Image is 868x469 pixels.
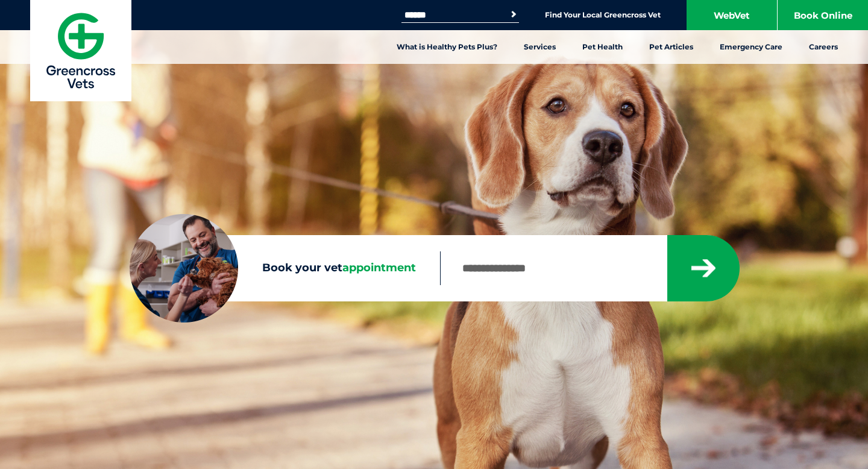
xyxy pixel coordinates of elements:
a: Pet Articles [636,30,706,64]
a: What is Healthy Pets Plus? [383,30,511,64]
a: Careers [796,30,851,64]
span: appointment [342,261,416,274]
a: Services [511,30,569,64]
a: Emergency Care [706,30,796,64]
a: Pet Health [569,30,636,64]
label: Book your vet [130,259,440,277]
button: Search [508,8,520,20]
a: Find Your Local Greencross Vet [545,10,661,20]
